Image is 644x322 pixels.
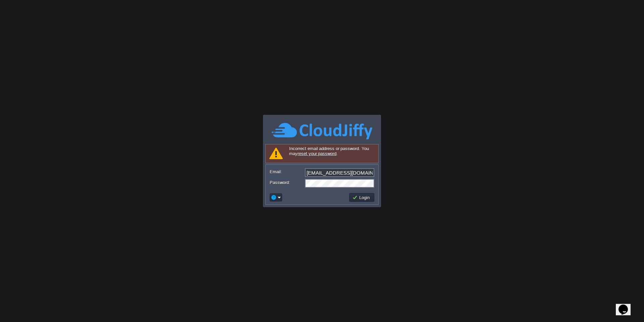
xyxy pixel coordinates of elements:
label: Password: [270,179,304,186]
div: Incorrect email address or password. You may . [265,144,379,163]
button: Login [352,194,372,200]
a: reset your password [298,151,336,156]
iframe: chat widget [616,295,637,315]
label: Email: [270,168,304,175]
img: CloudJiffy [272,122,372,140]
